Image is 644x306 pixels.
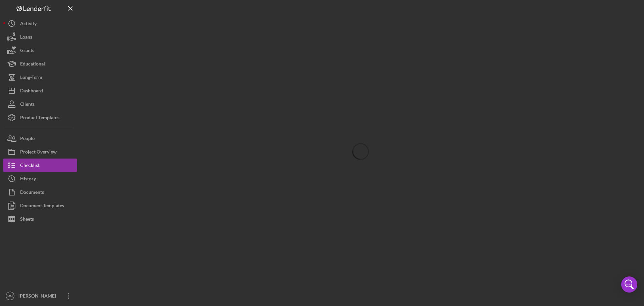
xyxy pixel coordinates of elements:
[3,71,77,84] button: Long-Term
[20,30,32,45] div: Loans
[3,212,77,226] button: Sheets
[3,159,77,172] button: Checklist
[20,145,57,160] div: Project Overview
[3,185,77,199] button: Documents
[3,44,77,57] button: Grants
[3,172,77,185] button: History
[17,289,60,304] div: [PERSON_NAME]
[20,172,36,187] div: History
[20,44,34,59] div: Grants
[20,185,44,201] div: Documents
[7,294,13,298] text: MM
[20,57,45,72] div: Educational
[3,57,77,71] button: Educational
[20,111,59,126] div: Product Templates
[20,97,35,113] div: Clients
[3,84,77,97] button: Dashboard
[20,199,64,214] div: Document Templates
[20,84,43,99] div: Dashboard
[3,30,77,44] button: Loans
[20,17,37,32] div: Activity
[3,289,77,303] button: MM[PERSON_NAME]
[3,111,77,124] button: Product Templates
[3,17,77,30] button: Activity
[20,132,35,147] div: People
[20,71,42,86] div: Long-Term
[20,159,40,174] div: Checklist
[3,97,77,111] button: Clients
[3,132,77,145] button: People
[621,276,637,293] div: Open Intercom Messenger
[20,212,34,227] div: Sheets
[3,199,77,212] button: Document Templates
[3,145,77,159] button: Project Overview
